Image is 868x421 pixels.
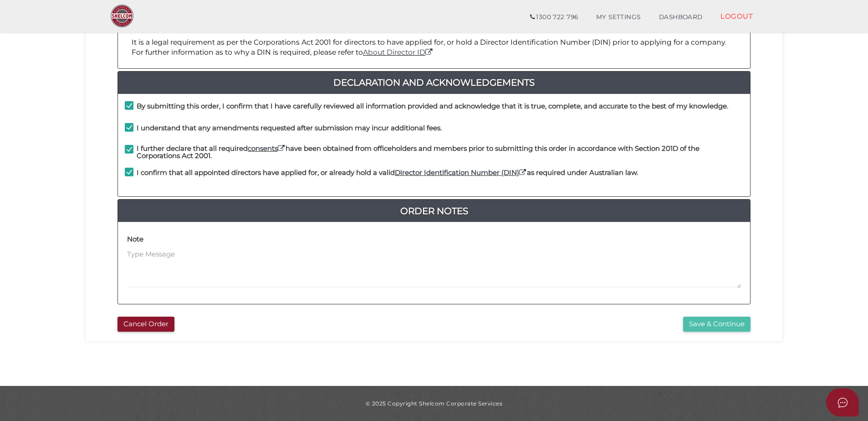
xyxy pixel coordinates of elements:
div: © 2025 Copyright Shelcom Corporate Services [92,400,776,407]
h4: I further declare that all required have been obtained from officeholders and members prior to su... [137,145,743,160]
h4: I confirm that all appointed directors have applied for, or already hold a valid as required unde... [137,169,638,177]
a: 1300 722 796 [521,8,587,26]
h4: Director ID [132,26,736,34]
a: LOGOUT [711,7,762,26]
button: Cancel Order [117,317,174,332]
p: It is a legal requirement as per the Corporations Act 2001 for directors to have applied for, or ... [132,37,736,58]
a: Director Identification Number (DIN) [395,168,527,177]
h4: Note [127,236,143,243]
a: DASHBOARD [650,8,712,26]
h4: I understand that any amendments requested after submission may incur additional fees. [137,124,442,132]
a: About Director ID [363,48,434,56]
a: MY SETTINGS [587,8,650,26]
a: consents [248,144,286,153]
a: Order Notes [118,204,750,218]
button: Open asap [826,388,859,416]
button: Save & Continue [683,317,751,332]
a: Declaration And Acknowledgements [118,75,750,90]
h4: By submitting this order, I confirm that I have carefully reviewed all information provided and a... [137,103,728,110]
